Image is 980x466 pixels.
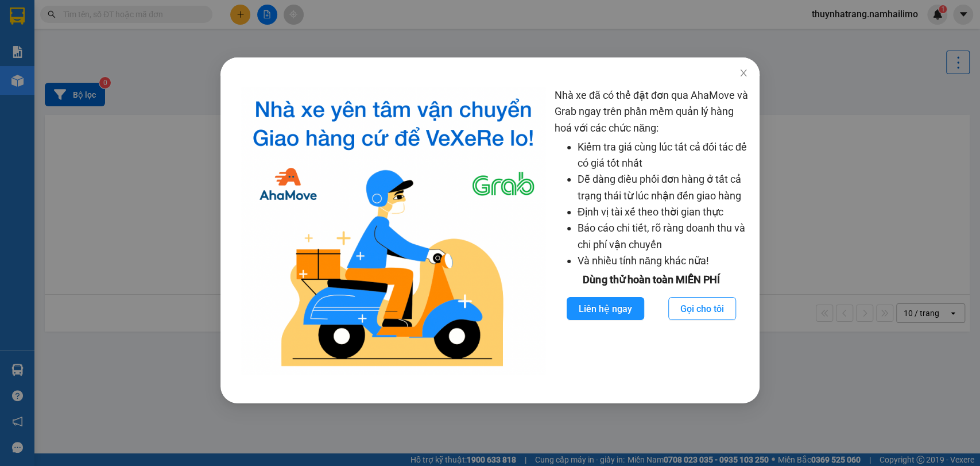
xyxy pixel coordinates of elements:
li: Và nhiều tính năng khác nữa! [578,253,748,269]
img: logo [241,87,545,375]
button: Close [727,57,760,90]
div: Nhà xe đã có thể đặt đơn qua AhaMove và Grab ngay trên phần mềm quản lý hàng hoá với các chức năng: [555,87,748,375]
button: Liên hệ ngay [567,297,644,320]
li: Báo cáo chi tiết, rõ ràng doanh thu và chi phí vận chuyển [578,220,748,253]
span: Liên hệ ngay [579,302,632,316]
span: Gọi cho tôi [680,302,724,316]
div: Dùng thử hoàn toàn MIỄN PHÍ [555,272,748,288]
button: Gọi cho tôi [668,297,736,320]
li: Kiểm tra giá cùng lúc tất cả đối tác để có giá tốt nhất [578,139,748,172]
li: Định vị tài xế theo thời gian thực [578,204,748,220]
li: Dễ dàng điều phối đơn hàng ở tất cả trạng thái từ lúc nhận đến giao hàng [578,171,748,204]
span: close [739,68,748,78]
